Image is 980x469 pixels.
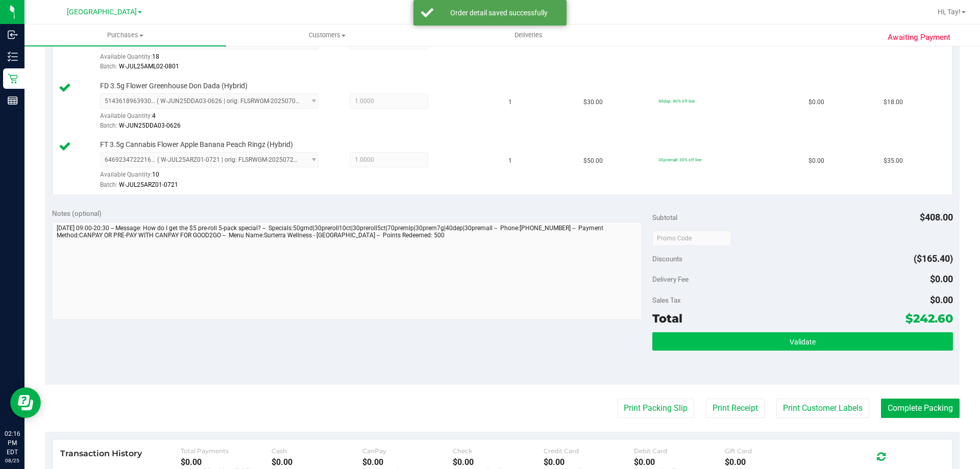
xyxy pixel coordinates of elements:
[428,24,629,46] a: Deliveries
[617,399,694,418] button: Print Packing Slip
[227,31,427,40] span: Customers
[652,250,682,268] span: Discounts
[272,457,362,467] div: $0.00
[5,457,20,464] p: 08/25
[24,24,226,46] a: Purchases
[181,457,272,467] div: $0.00
[100,109,330,129] div: Available Quantity:
[776,399,869,418] button: Print Customer Labels
[938,8,961,16] span: Hi, Tay!
[226,24,428,46] a: Customers
[8,30,18,40] inline-svg: Inbound
[658,98,695,104] span: 40dep: 40% off line
[119,122,181,129] span: W-JUN25DDA03-0626
[652,231,731,246] input: Promo Code
[634,457,725,467] div: $0.00
[706,399,765,418] button: Print Receipt
[790,338,816,346] span: Validate
[453,447,544,455] div: Check
[152,171,159,178] span: 10
[8,95,18,106] inline-svg: Reports
[808,97,824,107] span: $0.00
[634,447,725,455] div: Debit Card
[181,447,272,455] div: Total Payments
[100,50,330,69] div: Available Quantity:
[362,447,453,455] div: CanPay
[508,97,512,107] span: 1
[272,447,362,455] div: Cash
[544,457,634,467] div: $0.00
[100,122,117,129] span: Batch:
[8,73,18,84] inline-svg: Retail
[808,156,824,166] span: $0.00
[652,332,952,351] button: Validate
[888,32,950,43] span: Awaiting Payment
[725,447,816,455] div: Gift Card
[119,63,179,70] span: W-JUL25AML02-0801
[100,167,330,187] div: Available Quantity:
[8,52,18,62] inline-svg: Inventory
[881,399,960,418] button: Complete Packing
[652,296,681,304] span: Sales Tax
[583,156,603,166] span: $50.00
[652,213,677,221] span: Subtotal
[24,31,226,40] span: Purchases
[100,81,248,91] span: FD 3.5g Flower Greenhouse Don Dada (Hybrid)
[501,31,556,40] span: Deliveries
[930,294,953,305] span: $0.00
[725,457,816,467] div: $0.00
[905,311,953,326] span: $242.60
[544,447,634,455] div: Credit Card
[930,274,953,284] span: $0.00
[119,181,178,188] span: W-JUL25ARZ01-0721
[884,156,903,166] span: $35.00
[914,253,953,264] span: ($165.40)
[152,112,156,119] span: 4
[652,311,682,326] span: Total
[5,429,20,457] p: 02:16 PM EDT
[508,156,512,166] span: 1
[100,63,117,70] span: Batch:
[362,457,453,467] div: $0.00
[453,457,544,467] div: $0.00
[920,212,953,223] span: $408.00
[100,140,293,150] span: FT 3.5g Cannabis Flower Apple Banana Peach Ringz (Hybrid)
[52,209,102,217] span: Notes (optional)
[152,53,159,60] span: 18
[67,8,137,16] span: [GEOGRAPHIC_DATA]
[658,157,701,162] span: 30premall: 30% off line
[439,8,559,18] div: Order detail saved successfully
[884,97,903,107] span: $18.00
[10,387,41,418] iframe: Resource center
[652,275,689,283] span: Delivery Fee
[583,97,603,107] span: $30.00
[100,181,117,188] span: Batch:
